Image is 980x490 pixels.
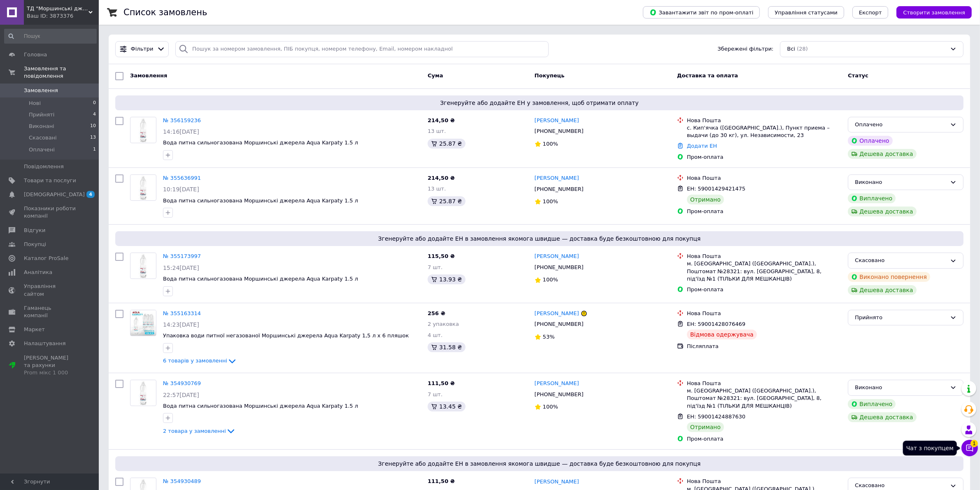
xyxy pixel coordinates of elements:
div: 25.87 ₴ [428,139,465,149]
span: Експорт [859,9,882,16]
div: Дешева доставка [848,149,916,159]
span: Фільтри [131,45,154,53]
span: Замовлення [24,87,58,94]
div: Прийнято [855,314,947,322]
a: Фото товару [130,117,156,143]
div: Пром-оплата [687,286,841,293]
span: Вода питна сильногазована Моршинські джерела Aqua Karpaty 1.5 л [163,276,358,282]
span: Маркет [24,326,45,333]
div: Пром-оплата [687,208,841,215]
span: Головна [24,51,47,58]
div: [PHONE_NUMBER] [533,126,585,137]
span: Замовлення та повідомлення [24,65,99,80]
a: [PERSON_NAME] [535,253,579,260]
span: 22:57[DATE] [163,392,199,398]
span: Всі [787,45,795,53]
div: Ваш ID: 3873376 [27,12,99,20]
div: Оплачено [848,136,892,146]
a: [PERSON_NAME] [535,310,579,318]
span: 100% [543,404,558,410]
div: Нова Пошта [687,174,841,182]
span: 53% [543,334,555,340]
span: Виконані [29,123,54,130]
span: [DEMOGRAPHIC_DATA] [24,191,85,198]
span: Повідомлення [24,163,64,170]
span: Відгуки [24,227,45,234]
span: 115,50 ₴ [428,253,455,259]
span: Нові [29,100,41,107]
div: Отримано [687,422,724,432]
span: Згенеруйте або додайте ЕН у замовлення, щоб отримати оплату [119,99,960,107]
span: 2 упаковка [428,321,459,327]
div: Нова Пошта [687,253,841,260]
span: (28) [797,46,808,52]
span: Каталог ProSale [24,255,68,262]
a: [PERSON_NAME] [535,117,579,125]
a: Додати ЕН [687,143,717,149]
span: 4 шт. [428,332,442,338]
div: Післяплата [687,343,841,350]
button: Експорт [852,6,889,19]
a: № 354930769 [163,380,201,386]
span: Згенеруйте або додайте ЕН в замовлення якомога швидше — доставка буде безкоштовною для покупця [119,235,960,243]
span: Гаманець компанії [24,304,76,319]
span: 111,50 ₴ [428,478,455,484]
a: 6 товарів у замовленні [163,358,237,364]
span: 4 [86,191,95,198]
span: 100% [543,276,558,283]
span: [PERSON_NAME] та рахунки [24,354,76,377]
a: Фото товару [130,174,156,201]
span: Статус [848,72,868,79]
div: Нова Пошта [687,478,841,485]
div: [PHONE_NUMBER] [533,184,585,195]
span: 214,50 ₴ [428,175,455,181]
span: Аналітика [24,269,52,276]
div: [PHONE_NUMBER] [533,319,585,330]
span: 7 шт. [428,391,442,397]
span: 14:23[DATE] [163,321,199,328]
span: 100% [543,198,558,204]
span: 13 [90,134,96,142]
div: 25.87 ₴ [428,196,465,206]
span: 13 шт. [428,128,446,134]
span: Збережені фільтри: [718,45,774,53]
div: Дешева доставка [848,412,916,422]
span: Оплачені [29,146,55,153]
div: Виконано повернення [848,272,930,282]
span: Доставка та оплата [677,72,738,79]
div: Виконано [855,178,947,187]
span: 10:19[DATE] [163,186,199,193]
img: Фото товару [135,175,152,200]
img: Фото товару [135,380,152,406]
span: 6 товарів у замовленні [163,358,227,364]
span: Прийняті [29,111,54,118]
span: Показники роботи компанії [24,205,76,220]
a: Вода питна сильногазована Моршинські джерела Aqua Karpaty 1.5 л [163,197,358,204]
span: Налаштування [24,340,66,347]
div: Виплачено [848,399,896,409]
span: Згенеруйте або додайте ЕН в замовлення якомога швидше — доставка буде безкоштовною для покупця [119,460,960,468]
div: м. [GEOGRAPHIC_DATA] ([GEOGRAPHIC_DATA].), Поштомат №28321: вул. [GEOGRAPHIC_DATA], 8, під'їзд №1... [687,260,841,283]
span: 10 [90,123,96,130]
div: м. [GEOGRAPHIC_DATA] ([GEOGRAPHIC_DATA].), Поштомат №28321: вул. [GEOGRAPHIC_DATA], 8, під'їзд №1... [687,387,841,410]
a: Фото товару [130,253,156,279]
button: Завантажити звіт по пром-оплаті [643,6,760,19]
div: Пром-оплата [687,435,841,443]
div: Нова Пошта [687,117,841,124]
div: Відмова одержувача [687,330,757,339]
img: Фото товару [130,310,156,336]
div: 13.45 ₴ [428,402,465,411]
span: 1 [93,146,96,153]
span: 111,50 ₴ [428,380,455,386]
a: Вода питна сильногазована Моршинські джерела Aqua Karpaty 1.5 л [163,139,358,146]
span: ТД "Моршинські джерела" [27,5,88,12]
img: Фото товару [135,253,152,279]
span: 1 [971,440,978,447]
div: Скасовано [855,481,947,490]
div: Виплачено [848,193,896,203]
div: Нова Пошта [687,310,841,317]
span: Замовлення [130,72,167,79]
img: Фото товару [135,117,152,143]
span: Управління сайтом [24,283,76,297]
